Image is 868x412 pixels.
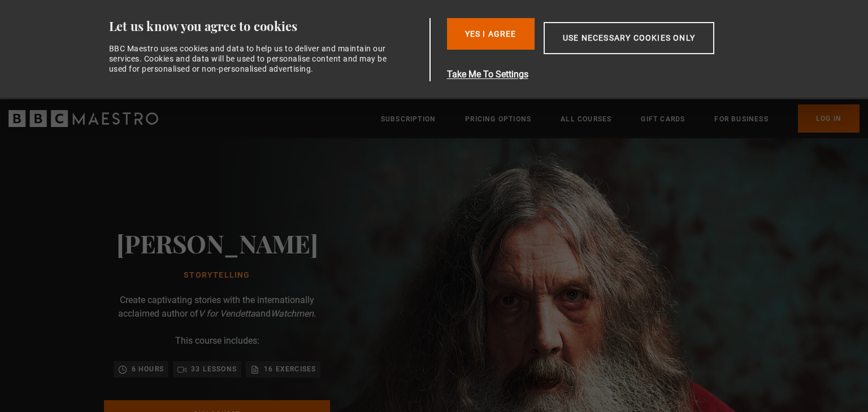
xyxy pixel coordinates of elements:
p: 6 hours [132,363,164,375]
a: For business [714,113,768,125]
button: Yes I Agree [447,18,535,50]
a: Gift Cards [641,113,685,125]
i: V for Vendetta [198,308,255,319]
nav: Primary [381,104,860,133]
a: Subscription [381,113,436,125]
p: Create captivating stories with the internationally acclaimed author of and . [104,293,330,321]
h2: [PERSON_NAME] [116,229,318,257]
div: BBC Maestro uses cookies and data to help us to deliver and maintain our services. Cookies and da... [109,43,394,74]
a: All Courses [561,113,611,125]
div: Let us know you agree to cookies [109,18,426,34]
button: Use necessary cookies only [544,22,714,54]
button: Take Me To Settings [447,68,768,81]
a: Log In [798,104,860,133]
i: Watchmen [271,308,314,319]
h1: Storytelling [116,271,318,280]
p: This course includes: [175,334,259,348]
svg: BBC Maestro [8,110,158,127]
p: 33 lessons [191,363,237,375]
a: Pricing Options [465,113,531,125]
p: 16 exercises [264,363,316,375]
